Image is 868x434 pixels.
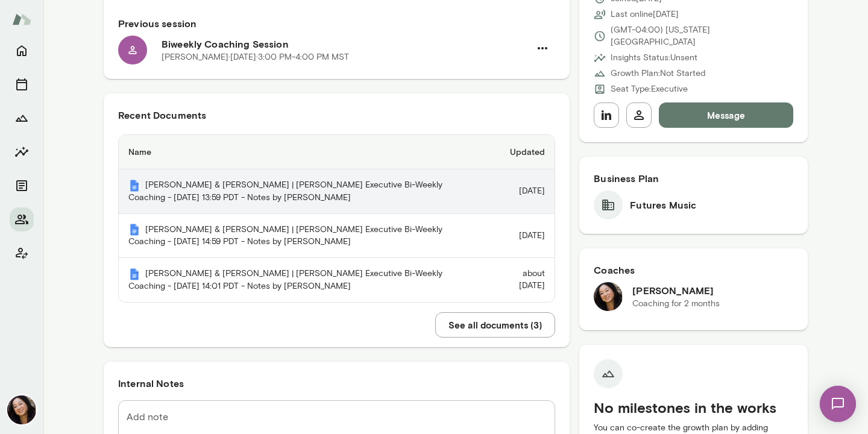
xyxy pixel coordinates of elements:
button: Home [10,39,34,63]
th: [PERSON_NAME] & [PERSON_NAME] | [PERSON_NAME] Executive Bi-Weekly Coaching - [DATE] 14:01 PDT - N... [119,258,491,302]
img: Mento [12,8,31,31]
th: [PERSON_NAME] & [PERSON_NAME] | [PERSON_NAME] Executive Bi-Weekly Coaching - [DATE] 13:59 PDT - N... [119,169,491,214]
p: Coaching for 2 months [632,298,720,310]
button: Insights [10,140,34,164]
h6: Coaches [594,263,793,277]
button: Documents [10,174,34,198]
h6: [PERSON_NAME] [632,283,720,298]
h6: Futures Music [630,198,696,212]
h6: Business Plan [594,171,793,186]
p: Insights Status: Unsent [611,52,697,64]
td: [DATE] [491,169,555,214]
h5: No milestones in the works [594,398,793,417]
h6: Biweekly Coaching Session [162,37,530,51]
th: Updated [491,135,555,169]
h6: Internal Notes [118,376,555,391]
p: Seat Type: Executive [611,83,688,95]
th: [PERSON_NAME] & [PERSON_NAME] | [PERSON_NAME] Executive Bi-Weekly Coaching - [DATE] 14:59 PDT - N... [119,214,491,259]
img: Mento [128,180,140,192]
img: Ming Chen [7,395,36,424]
td: [DATE] [491,214,555,259]
button: Growth Plan [10,106,34,130]
p: [PERSON_NAME] · [DATE] · 3:00 PM-4:00 PM MST [162,51,349,63]
th: Name [119,135,491,169]
h6: Previous session [118,16,555,31]
button: Message [659,102,793,128]
img: Mento [128,268,140,280]
button: See all documents (3) [435,312,555,338]
img: Mento [128,224,140,236]
p: (GMT-04:00) [US_STATE][GEOGRAPHIC_DATA] [611,24,793,48]
button: Client app [10,241,34,265]
p: Growth Plan: Not Started [611,68,705,80]
button: Members [10,207,34,231]
img: Ming Chen [594,282,623,311]
p: Last online [DATE] [611,8,679,20]
td: about [DATE] [491,258,555,302]
button: Sessions [10,72,34,96]
h6: Recent Documents [118,108,555,122]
